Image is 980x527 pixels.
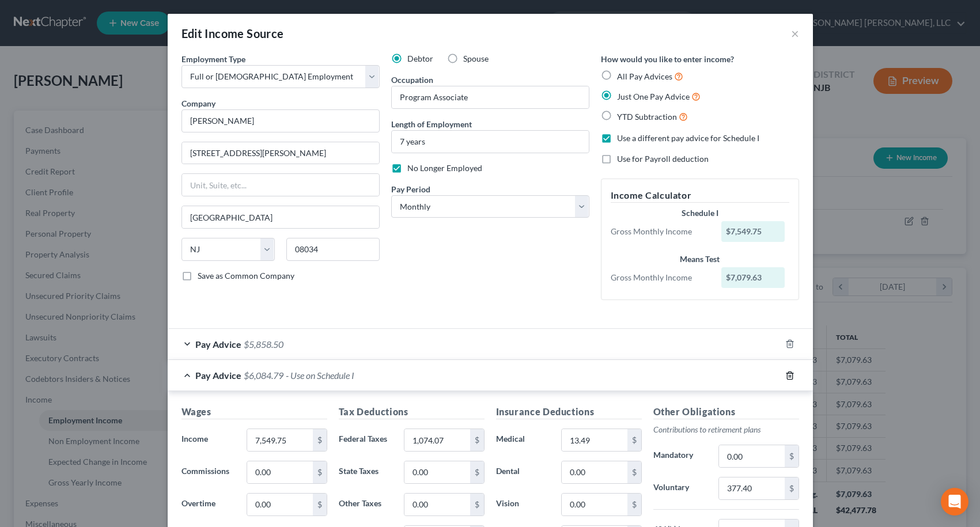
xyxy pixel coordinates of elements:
span: Company [181,98,215,108]
input: -- [392,86,589,108]
span: - Use on Schedule I [286,370,354,381]
div: Means Test [611,253,789,265]
span: $6,084.79 [244,370,283,381]
div: Schedule I [611,207,789,219]
label: Vision [490,493,556,516]
div: $ [313,494,327,515]
div: Open Intercom Messenger [941,488,968,515]
input: Search company by name... [181,109,380,132]
input: Enter zip... [286,238,380,261]
span: YTD Subtraction [617,112,677,122]
label: Length of Employment [391,118,472,130]
button: × [791,26,799,40]
div: Edit Income Source [181,25,284,41]
p: Contributions to retirement plans [653,424,799,435]
label: Commissions [176,461,241,484]
div: $ [627,429,641,451]
span: Save as Common Company [198,271,294,280]
div: $ [470,429,484,451]
div: $ [627,494,641,515]
input: 0.00 [404,494,470,515]
input: 0.00 [247,429,312,451]
input: 0.00 [247,461,312,483]
h5: Tax Deductions [339,405,485,419]
label: Dental [490,461,556,484]
span: All Pay Advices [617,71,672,81]
input: 0.00 [562,461,627,483]
input: 0.00 [719,477,784,499]
span: Pay Advice [195,339,241,350]
span: Use a different pay advice for Schedule I [617,133,759,143]
label: Federal Taxes [333,429,399,452]
span: Employment Type [181,54,245,64]
span: Pay Advice [195,370,241,381]
span: Income [181,434,208,443]
span: Just One Pay Advice [617,92,690,101]
input: 0.00 [247,494,312,515]
input: 0.00 [404,429,470,451]
div: $ [470,494,484,515]
div: $7,079.63 [721,267,785,288]
div: $7,549.75 [721,221,785,242]
span: Debtor [407,54,433,63]
div: Gross Monthly Income [605,272,716,283]
div: $ [470,461,484,483]
input: 0.00 [719,445,784,467]
span: Spouse [463,54,489,63]
input: 0.00 [562,494,627,515]
h5: Other Obligations [653,405,799,419]
label: Voluntary [648,477,713,500]
input: Enter city... [182,206,379,228]
input: Enter address... [182,142,379,164]
div: $ [627,461,641,483]
h5: Insurance Deductions [496,405,642,419]
span: Use for Payroll deduction [617,154,709,164]
input: Unit, Suite, etc... [182,174,379,196]
div: $ [785,477,799,499]
h5: Income Calculator [611,188,789,203]
h5: Wages [181,405,327,419]
label: Other Taxes [333,493,399,516]
span: $5,858.50 [244,339,283,350]
input: 0.00 [562,429,627,451]
span: No Longer Employed [407,163,482,173]
label: How would you like to enter income? [601,53,734,65]
label: Medical [490,429,556,452]
label: Occupation [391,74,433,86]
div: Gross Monthly Income [605,226,716,237]
label: Mandatory [648,445,713,468]
span: Pay Period [391,184,430,194]
div: $ [313,461,327,483]
div: $ [785,445,799,467]
label: Overtime [176,493,241,516]
label: State Taxes [333,461,399,484]
input: 0.00 [404,461,470,483]
input: ex: 2 years [392,131,589,153]
div: $ [313,429,327,451]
